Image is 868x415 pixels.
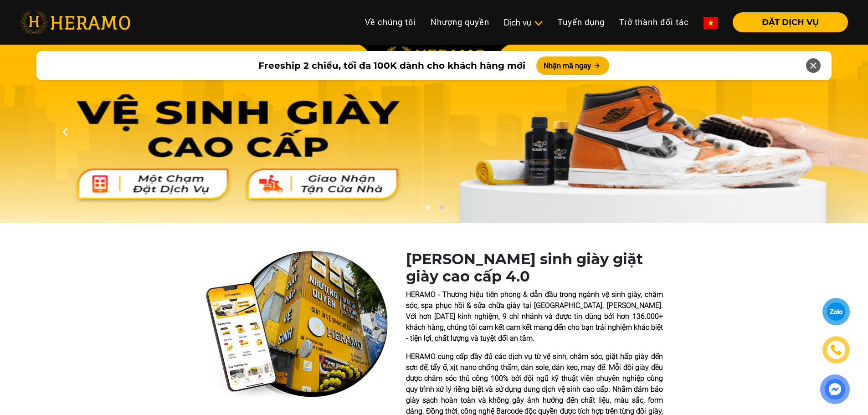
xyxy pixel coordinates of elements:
[358,12,423,32] a: Về chúng tôi
[733,12,848,32] button: ĐẶT DỊCH VỤ
[534,19,543,28] img: subToggleIcon
[423,12,497,32] a: Nhượng quyền
[258,59,525,72] span: Freeship 2 chiều, tối đa 100K dành cho khách hàng mới
[536,56,609,75] button: Nhận mã ngay
[437,205,446,214] button: 2
[423,205,432,214] button: 1
[824,338,848,362] a: phone-icon
[612,12,696,32] a: Trở thành đối tác
[550,12,612,32] a: Tuyển dụng
[205,251,388,400] img: heramo-quality-banner
[704,17,718,29] img: vn-flag.png
[725,18,848,26] a: ĐẶT DỊCH VỤ
[504,16,543,29] div: Dịch vụ
[406,251,663,286] h1: [PERSON_NAME] sinh giày giặt giày cao cấp 4.0
[406,289,663,344] p: HERAMO - Thương hiệu tiên phong & dẫn đầu trong ngành vệ sinh giày, chăm sóc, spa phục hồi & sửa ...
[20,10,130,34] img: heramo-logo.png
[830,344,842,356] img: phone-icon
